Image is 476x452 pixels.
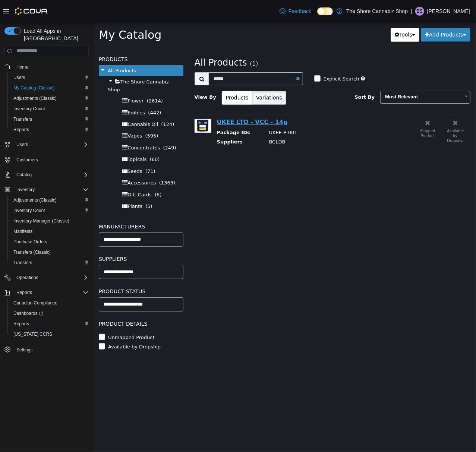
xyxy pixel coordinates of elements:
[15,45,43,51] span: All Products
[10,319,32,328] a: Reports
[15,56,76,69] span: The Shore Cannabiz Shop
[10,258,35,267] a: Transfers
[13,218,69,224] span: Inventory Manager (Classic)
[10,258,89,267] span: Transfers
[124,106,170,116] th: Package IDs
[10,227,35,236] a: Manifests
[327,106,342,115] small: Mapped Product
[7,257,92,268] button: Transfers
[16,172,32,178] span: Catalog
[13,75,25,80] span: Users
[13,185,38,194] button: Inventory
[16,64,28,70] span: Home
[101,35,154,45] span: All Products
[415,7,424,16] div: Baily Sherman
[13,170,89,179] span: Catalog
[1,61,92,72] button: Home
[13,249,51,255] span: Transfers (Classic)
[66,157,82,163] span: (1363)
[124,96,195,103] a: UKEE LTO - VCC - 14g
[34,181,49,186] span: Plants
[10,298,60,307] a: Canadian Compliance
[289,7,311,15] span: Feedback
[7,83,92,93] button: My Catalog (Classic)
[70,122,83,128] span: (249)
[16,187,35,193] span: Inventory
[13,331,52,337] span: [US_STATE] CCRS
[10,309,46,318] a: Dashboards
[6,232,90,241] h5: Suppliers
[10,83,58,92] a: My Catalog (Classic)
[6,32,90,41] h5: Products
[1,154,92,165] button: Customers
[13,273,41,282] button: Operations
[297,5,326,19] button: Tools
[427,7,470,16] p: [PERSON_NAME]
[10,125,89,134] span: Reports
[13,239,47,245] span: Purchase Orders
[13,208,45,214] span: Inventory Count
[13,85,55,91] span: My Catalog (Classic)
[10,309,89,318] span: Dashboards
[13,345,89,354] span: Settings
[10,298,89,307] span: Canadian Compliance
[13,310,43,316] span: Dashboards
[13,106,45,112] span: Inventory Count
[13,140,89,149] span: Users
[6,199,90,208] h5: Manufacturers
[10,196,60,205] a: Adjustments (Classic)
[13,197,57,203] span: Adjustments (Classic)
[10,330,55,339] a: [US_STATE] CCRS
[7,114,92,124] button: Transfers
[16,142,28,148] span: Users
[13,63,31,72] a: Home
[417,7,423,16] span: BS
[34,122,67,128] span: Concentrates
[34,75,50,81] span: Flower
[52,146,62,151] span: (71)
[52,181,59,186] span: (5)
[4,59,89,374] nav: Complex example
[34,110,49,116] span: Vapes
[7,124,92,135] button: Reports
[16,157,38,163] span: Customers
[10,73,89,82] span: Users
[1,344,92,355] button: Settings
[10,83,89,92] span: My Catalog (Classic)
[10,104,48,113] a: Inventory Count
[1,184,92,195] button: Inventory
[13,300,57,306] span: Canadian Compliance
[13,228,32,234] span: Manifests
[62,169,68,175] span: (6)
[34,146,49,151] span: Seeds
[411,7,412,16] p: |
[13,140,31,149] button: Users
[13,170,35,179] button: Catalog
[10,216,72,225] a: Inventory Manager (Classic)
[1,287,92,298] button: Reports
[346,7,408,16] p: The Shore Cannabiz Shop
[13,155,89,164] span: Customers
[13,320,67,328] label: Available by Dropship
[1,170,92,180] button: Catalog
[10,248,54,257] a: Transfers (Classic)
[354,106,371,120] small: Available by Dropship
[10,94,89,103] span: Adjustments (Classic)
[10,104,89,113] span: Inventory Count
[7,329,92,339] button: [US_STATE] CCRS
[13,273,89,282] span: Operations
[10,196,89,205] span: Adjustments (Classic)
[7,298,92,308] button: Canadian Compliance
[13,321,29,327] span: Reports
[10,319,89,328] span: Reports
[10,248,89,257] span: Transfers (Classic)
[6,6,68,19] span: My Catalog
[10,237,89,246] span: Purchase Orders
[10,115,89,124] span: Transfers
[10,115,35,124] a: Transfers
[34,87,52,93] span: Edibles
[157,38,165,44] small: (1)
[159,68,193,82] button: Variations
[7,237,92,247] button: Purchase Orders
